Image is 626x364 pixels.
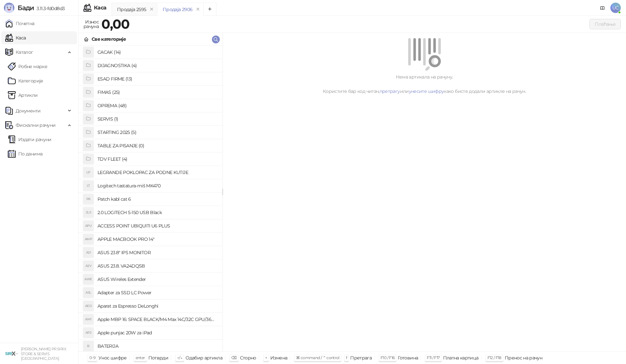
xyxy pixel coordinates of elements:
div: APU [83,221,94,231]
span: + [265,355,267,360]
div: Све категорије [92,36,126,43]
a: Категорије [8,74,43,87]
div: Сторно [240,354,256,362]
div: LT [83,181,94,191]
div: AED [83,301,94,311]
h4: APPLE MACBOOK PRO 14" [97,234,217,244]
div: Унос шифре [98,354,127,362]
span: Каталог [16,46,33,59]
span: ↑/↓ [177,355,182,360]
span: Документи [16,104,40,117]
div: Измена [270,354,287,362]
h4: ASUS Wireles Extender [97,274,217,284]
a: Документација [597,3,608,13]
div: Претрага [350,354,372,362]
div: grid [79,46,222,351]
span: Бади [18,4,34,12]
span: ⌘ command / ⌃ control [296,355,339,360]
div: Нема артикала на рачуну. Користите бар код читач, или како бисте додали артикле на рачун. [231,73,618,95]
h4: TDV FLEET (4) [97,154,217,164]
a: унесите шифру [409,88,444,94]
div: LP [83,167,94,178]
strong: 0,00 [101,16,129,32]
span: F12 / F18 [487,355,501,360]
h4: Aparat za Espresso DeLonghi [97,301,217,311]
img: Logo [4,3,14,13]
h4: Apple punjac 20W za iPad [97,328,217,338]
a: Почетна [5,17,35,30]
h4: TABLE ZA PISANJE (0) [97,140,217,151]
h4: LEGRANDE POKLOPAC ZA PODNE KUTIJE [97,167,217,178]
h4: ASUS 23.8" IPS MONITOR [97,247,217,258]
div: A2I [83,247,94,258]
h4: Adapter za SSD LC Power [97,287,217,298]
span: enter [136,355,145,360]
h4: Apple MBP 16: SPACE BLACK/M4 Max 14C/32C GPU/36GB/1T-ZEE [97,314,217,325]
h4: 2.0 LOGITECH S-150 USB Black [97,207,217,218]
div: ASL [83,287,94,298]
h4: BATERIJA [97,341,217,351]
h4: OPREMA (48) [97,100,217,111]
div: Потврди [148,354,169,362]
span: 0-9 [89,355,95,360]
span: Фискални рачуни [16,119,55,132]
span: 3.11.3-fd0d8d3 [34,6,65,11]
h4: Patch kabl cat 6 [97,194,217,204]
h4: STARTING 2025 (5) [97,127,217,138]
img: 64x64-companyLogo-cb9a1907-c9b0-4601-bb5e-5084e694c383.png [5,347,18,360]
a: Робне марке [8,60,47,73]
span: F10 / F16 [380,355,395,360]
h4: SERVIS (1) [97,114,217,124]
h4: ASUS 23.8. VA24DQSB [97,261,217,271]
a: Издати рачуни [8,133,52,146]
div: Продаја 2595 [117,6,146,13]
button: Add tab [203,3,216,16]
span: f [346,355,347,360]
h4: ESAD FIRME (13) [97,74,217,84]
h4: CACAK (14) [97,47,217,57]
div: AP2 [83,328,94,338]
div: AMP [83,234,94,244]
a: По данима [8,147,42,160]
a: ArtikliАртикли [8,89,38,102]
div: Каса [94,5,106,10]
div: Пренос на рачун [505,354,542,362]
div: Продаја 2906 [163,6,192,13]
h4: Logitech tastatura-miš MK470 [97,181,217,191]
div: A2V [83,261,94,271]
h4: FIMAS (25) [97,87,217,97]
div: Одабир артикла [186,354,222,362]
div: B [83,341,94,351]
a: Каса [5,31,26,44]
div: AM1 [83,314,94,325]
span: UĆ [610,3,621,13]
span: ⌫ [231,355,236,360]
small: [PERSON_NAME] PR SIRIX STORE & SERVIS [GEOGRAPHIC_DATA] [21,347,66,361]
h4: ACCESS POINT UBIQUITI U6 PLUS [97,221,217,231]
div: PK [83,194,94,204]
div: Готовина [398,354,418,362]
button: remove [147,7,156,12]
div: Платна картица [443,354,479,362]
div: 2LS [83,207,94,218]
button: remove [194,7,202,12]
div: AWE [83,274,94,284]
h4: DIJAGNOSTIKA (4) [97,60,217,71]
div: Износ рачуна [82,18,100,31]
button: Плаћање [589,19,621,29]
span: F11 / F17 [427,355,440,360]
a: претрагу [380,88,400,94]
